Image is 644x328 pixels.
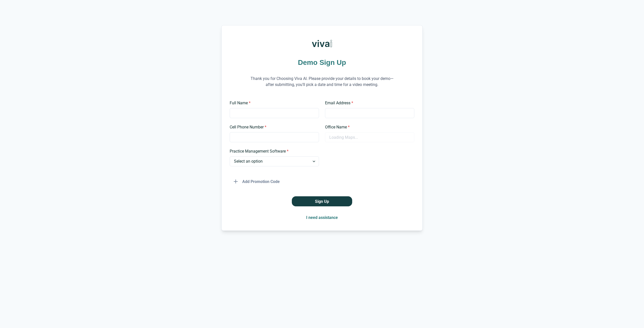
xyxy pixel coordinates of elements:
label: Email Address [325,100,411,106]
label: Practice Management Software [230,148,316,154]
label: Full Name [230,100,316,106]
label: Office Name [325,124,411,130]
h1: Demo Sign Up [230,58,414,67]
button: Add Promotion Code [230,176,284,186]
button: I need assistance [302,212,342,222]
img: Viva AI Logo [312,33,332,54]
button: Sign Up [292,196,352,206]
p: Thank you for Choosing Viva AI. Please provide your details to book your demo—after submitting, y... [247,69,397,94]
label: Cell Phone Number [230,124,316,130]
input: Loading Maps... [325,132,414,142]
